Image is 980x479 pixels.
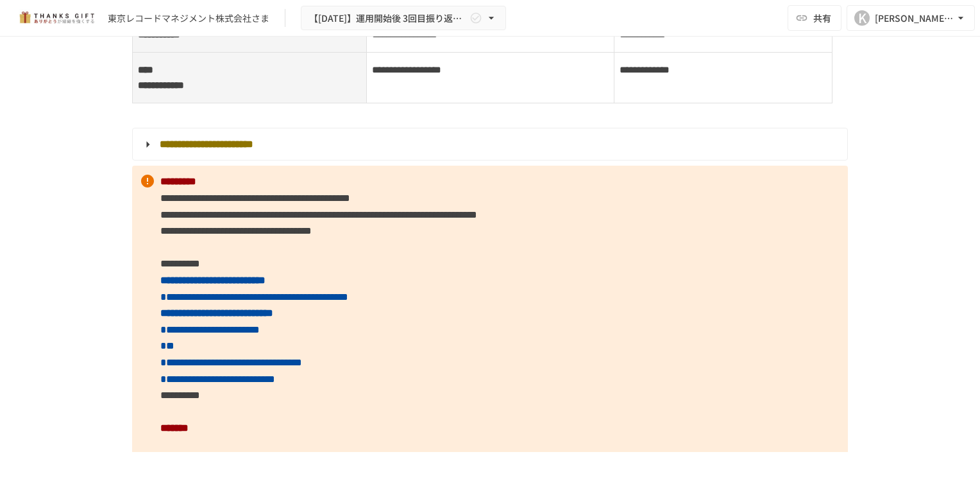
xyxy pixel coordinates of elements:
div: K [854,10,870,26]
img: mMP1OxWUAhQbsRWCurg7vIHe5HqDpP7qZo7fRoNLXQh [15,8,97,28]
button: 【[DATE]】運用開始後 3回目振り返りミーティング [301,6,506,31]
button: K[PERSON_NAME][EMAIL_ADDRESS][PERSON_NAME][DOMAIN_NAME] [847,5,975,31]
div: 東京レコードマネジメント株式会社さま [108,12,269,25]
span: 共有 [813,11,831,25]
div: [PERSON_NAME][EMAIL_ADDRESS][PERSON_NAME][DOMAIN_NAME] [875,10,954,26]
span: 【[DATE]】運用開始後 3回目振り返りミーティング [309,10,467,26]
button: 共有 [788,5,841,31]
